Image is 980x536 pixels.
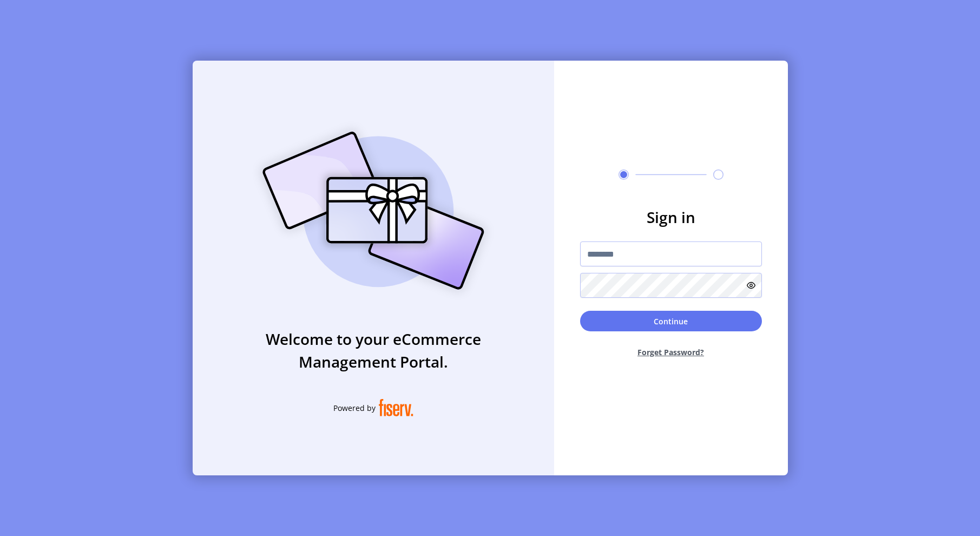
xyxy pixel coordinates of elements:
[580,338,762,367] button: Forget Password?
[580,206,762,228] h3: Sign in
[246,120,501,302] img: card_Illustration.svg
[193,328,554,373] h3: Welcome to your eCommerce Management Portal.
[333,402,376,414] span: Powered by
[580,311,762,331] button: Continue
